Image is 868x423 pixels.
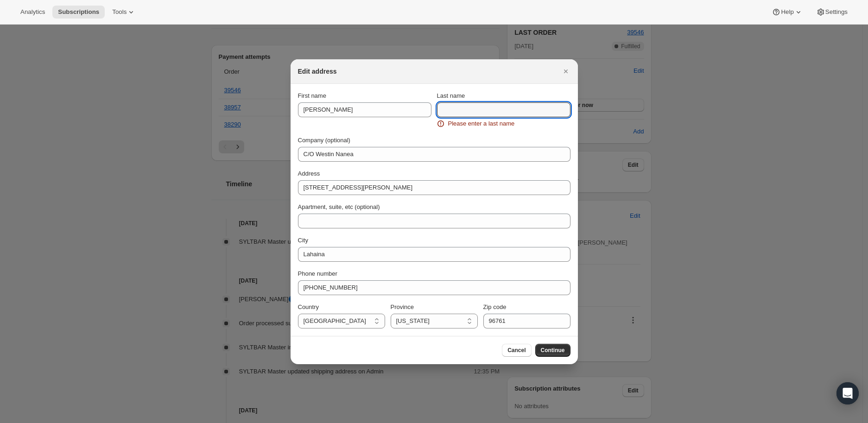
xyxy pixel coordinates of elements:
[502,344,531,357] button: Cancel
[483,303,507,310] span: Zip code
[298,237,308,244] span: City
[298,67,337,76] h2: Edit address
[298,92,326,99] span: First name
[766,6,808,19] button: Help
[298,303,319,310] span: Country
[20,8,45,16] span: Analytics
[298,137,350,144] span: Company (optional)
[535,344,570,357] button: Continue
[112,8,127,16] span: Tools
[107,6,141,19] button: Tools
[448,119,515,128] span: Please enter a last name
[541,347,565,354] span: Continue
[298,270,337,277] span: Phone number
[391,303,414,310] span: Province
[52,6,105,19] button: Subscriptions
[559,65,572,78] button: Close
[298,170,320,177] span: Address
[437,92,465,99] span: Last name
[58,8,99,16] span: Subscriptions
[15,6,51,19] button: Analytics
[811,6,853,19] button: Settings
[836,382,859,404] div: Open Intercom Messenger
[507,347,526,354] span: Cancel
[781,8,793,16] span: Help
[298,203,380,210] span: Apartment, suite, etc (optional)
[825,8,848,16] span: Settings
